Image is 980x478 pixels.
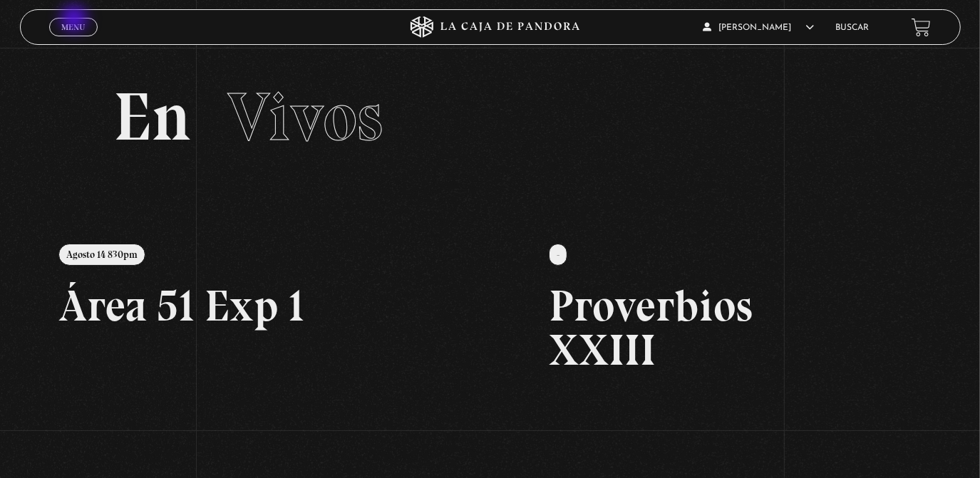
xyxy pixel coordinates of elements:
[61,23,85,31] span: Menu
[835,24,869,32] a: Buscar
[114,83,867,151] h2: En
[912,18,931,37] a: View your shopping cart
[703,24,815,32] span: [PERSON_NAME]
[228,76,383,157] span: Vivos
[56,35,90,45] span: Cerrar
